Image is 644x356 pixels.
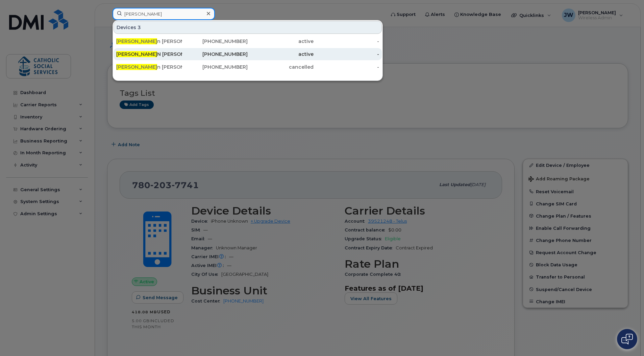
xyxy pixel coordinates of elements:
[116,64,182,70] div: n [PERSON_NAME]
[182,51,248,58] div: [PHONE_NUMBER]
[314,38,379,45] div: -
[182,38,248,45] div: [PHONE_NUMBER]
[114,61,382,73] a: [PERSON_NAME]n [PERSON_NAME][PHONE_NUMBER]cancelled-
[114,48,382,60] a: [PERSON_NAME]N [PERSON_NAME][PHONE_NUMBER]active-
[114,21,382,34] div: Devices
[248,64,314,70] div: cancelled
[114,35,382,47] a: [PERSON_NAME]n [PERSON_NAME][PHONE_NUMBER]active-
[116,51,157,57] span: [PERSON_NAME]
[116,51,182,58] div: N [PERSON_NAME]
[314,51,379,58] div: -
[248,38,314,45] div: active
[621,334,633,344] img: Open chat
[116,64,157,70] span: [PERSON_NAME]
[138,24,141,31] span: 3
[182,64,248,70] div: [PHONE_NUMBER]
[248,51,314,58] div: active
[116,38,182,45] div: n [PERSON_NAME]
[314,64,379,70] div: -
[116,38,157,44] span: [PERSON_NAME]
